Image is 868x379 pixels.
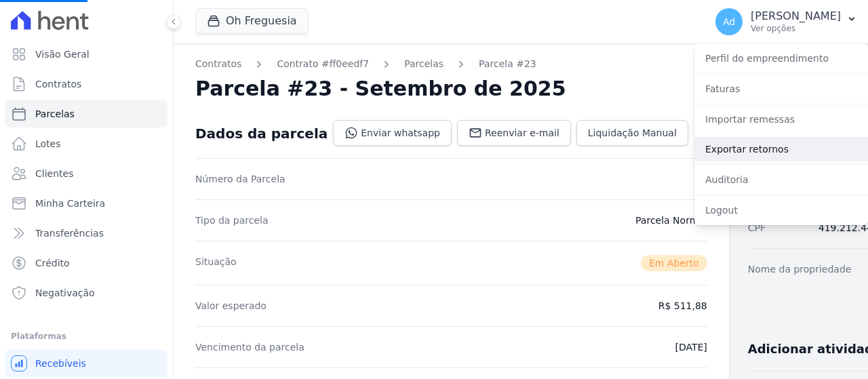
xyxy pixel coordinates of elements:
[35,286,95,300] span: Negativação
[35,197,105,210] span: Minha Carteira
[35,226,104,240] span: Transferências
[195,125,328,142] div: Dados da parcela
[277,57,369,71] a: Contrato #ff0eedf7
[195,57,241,71] a: Contratos
[35,167,73,180] span: Clientes
[5,130,167,157] a: Lotes
[479,57,536,71] a: Parcela #23
[641,255,707,271] span: Em Aberto
[195,214,269,227] dt: Tipo da parcela
[694,167,868,192] a: Auditoria
[723,17,735,26] span: Ad
[333,120,452,146] a: Enviar whatsapp
[588,126,677,140] span: Liquidação Manual
[576,120,688,146] a: Liquidação Manual
[694,46,868,71] a: Perfil do empreendimento
[694,77,868,101] a: Faturas
[5,41,167,68] a: Visão Geral
[5,220,167,247] a: Transferências
[748,221,766,235] dt: CPF
[485,126,559,140] span: Reenviar e-mail
[705,3,868,41] button: Ad [PERSON_NAME] Ver opções
[5,350,167,377] a: Recebíveis
[195,57,707,71] nav: Breadcrumb
[11,328,162,344] div: Plataformas
[5,190,167,217] a: Minha Carteira
[195,255,237,271] dt: Situação
[748,262,852,276] dt: Nome da propriedade
[35,77,81,91] span: Contratos
[195,340,304,354] dt: Vencimento da parcela
[195,8,309,34] button: Oh Freguesia
[195,172,285,186] dt: Número da Parcela
[675,340,707,354] dd: [DATE]
[694,198,868,222] a: Logout
[35,357,86,370] span: Recebíveis
[658,299,707,313] dd: R$ 511,88
[5,160,167,187] a: Clientes
[5,279,167,306] a: Negativação
[635,214,707,227] dd: Parcela Normal
[195,77,566,101] h2: Parcela #23 - Setembro de 2025
[751,9,841,23] p: [PERSON_NAME]
[694,137,868,161] a: Exportar retornos
[195,299,267,313] dt: Valor esperado
[5,250,167,277] a: Crédito
[5,71,167,98] a: Contratos
[35,107,75,121] span: Parcelas
[35,137,61,151] span: Lotes
[751,23,841,34] p: Ver opções
[404,57,443,71] a: Parcelas
[5,100,167,127] a: Parcelas
[35,47,90,61] span: Visão Geral
[35,256,70,270] span: Crédito
[457,120,571,146] a: Reenviar e-mail
[694,107,868,132] a: Importar remessas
